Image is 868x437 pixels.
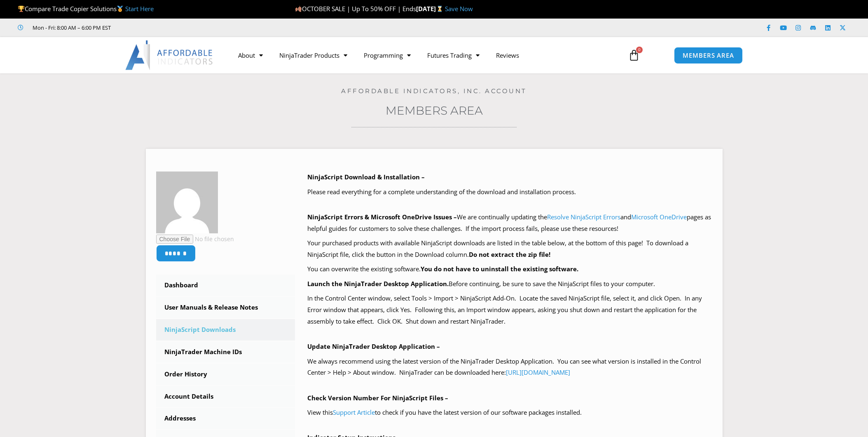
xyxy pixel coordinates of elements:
[683,52,734,59] span: MEMBERS AREA
[469,250,550,258] b: Do not extract the zip file!
[230,46,619,65] nav: Menu
[307,211,712,235] p: We are continually updating the and pages as helpful guides for customers to solve these challeng...
[18,6,24,12] img: 🏆
[125,40,214,70] img: LogoAI | Affordable Indicators – NinjaTrader
[230,46,271,65] a: About
[271,46,356,65] a: NinjaTrader Products
[307,186,712,198] p: Please read everything for a complete understanding of the download and installation process.
[547,213,620,221] a: Resolve NinjaScript Errors
[506,368,570,376] a: [URL][DOMAIN_NAME]
[295,5,416,13] span: OCTOBER SALE | Up To 50% OFF | Ends
[117,6,123,12] img: 🥇
[333,408,375,416] a: Support Article
[307,280,449,288] b: Launch the NinjaTrader Desktop Application.
[416,5,445,13] strong: [DATE]
[488,46,527,65] a: Reviews
[419,46,488,65] a: Futures Trading
[156,341,295,363] a: NinjaTrader Machine IDs
[307,407,712,418] p: View this to check if you have the latest version of our software packages installed.
[307,237,712,261] p: Your purchased products with available NinjaScript downloads are listed in the table below, at th...
[421,265,578,273] b: You do not have to uninstall the existing software.
[356,46,419,65] a: Programming
[386,103,483,117] a: Members Area
[156,386,295,407] a: Account Details
[156,275,295,296] a: Dashboard
[156,364,295,385] a: Order History
[616,43,652,67] a: 0
[18,5,154,13] span: Compare Trade Copier Solutions
[156,319,295,341] a: NinjaScript Downloads
[307,342,440,350] b: Update NinjaTrader Desktop Application –
[307,263,712,275] p: You can overwrite the existing software.
[30,23,111,33] span: Mon - Fri: 8:00 AM – 6:00 PM EST
[156,172,218,233] img: 4e2fda17821acc9fb1abcf38845a449daf3e615fcd8a5b7b14aa3db817f03602
[631,213,687,221] a: Microsoft OneDrive
[445,5,473,13] a: Save Now
[674,47,743,64] a: MEMBERS AREA
[307,394,448,402] b: Check Version Number For NinjaScript Files –
[156,297,295,318] a: User Manuals & Release Notes
[341,87,527,95] a: Affordable Indicators, Inc. Account
[307,213,457,221] b: NinjaScript Errors & Microsoft OneDrive Issues –
[307,293,712,327] p: In the Control Center window, select Tools > Import > NinjaScript Add-On. Locate the saved NinjaS...
[122,23,246,32] iframe: Customer reviews powered by Trustpilot
[437,6,443,12] img: ⌛
[636,47,643,53] span: 0
[307,278,712,290] p: Before continuing, be sure to save the NinjaScript files to your computer.
[307,356,712,379] p: We always recommend using the latest version of the NinjaTrader Desktop Application. You can see ...
[307,173,425,181] b: NinjaScript Download & Installation –
[295,6,302,12] img: 🍂
[156,408,295,429] a: Addresses
[125,5,154,13] a: Start Here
